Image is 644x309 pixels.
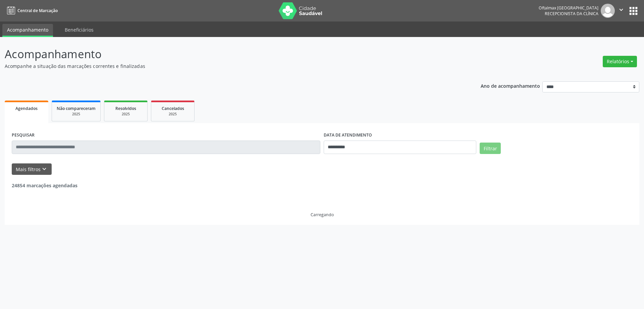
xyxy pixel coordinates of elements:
a: Beneficiários [60,24,98,36]
div: 2025 [156,112,190,117]
button: Relatórios [603,56,637,67]
a: Acompanhamento [2,24,53,37]
span: Central de Marcação [17,8,58,13]
strong: 24854 marcações agendadas [12,182,77,189]
div: Oftalmax [GEOGRAPHIC_DATA] [539,5,598,11]
p: Acompanhe a situação das marcações correntes e finalizadas [5,63,449,70]
span: Não compareceram [57,106,96,111]
i: keyboard_arrow_down [41,165,48,173]
span: Cancelados [162,106,184,111]
p: Acompanhamento [5,46,449,63]
button: Mais filtroskeyboard_arrow_down [12,163,52,175]
a: Central de Marcação [5,5,58,16]
p: Ano de acompanhamento [481,81,540,90]
button: apps [628,5,639,17]
img: img [601,4,615,18]
label: PESQUISAR [12,130,35,141]
div: 2025 [57,112,96,117]
span: Agendados [15,106,38,111]
label: DATA DE ATENDIMENTO [324,130,372,141]
div: 2025 [109,112,143,117]
span: Recepcionista da clínica [545,11,598,16]
i:  [618,6,625,13]
button:  [615,4,628,18]
div: Carregando [311,212,334,218]
button: Filtrar [480,143,501,154]
span: Resolvidos [115,106,136,111]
